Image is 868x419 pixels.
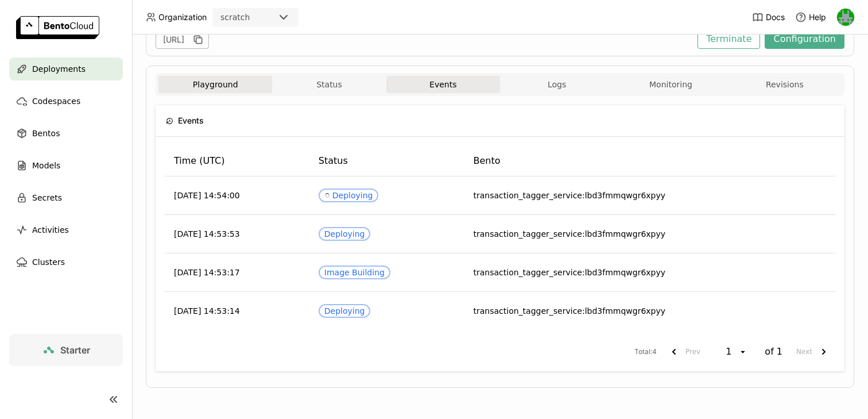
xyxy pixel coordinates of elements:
div: 1 [722,346,738,358]
div: Deploying [324,229,365,239]
a: Activities [9,218,123,241]
div: scratch [220,11,250,23]
div: Deploying [324,306,365,316]
a: Deployments [9,57,123,80]
th: Time (UTC) [165,146,309,176]
span: Secrets [32,191,62,205]
a: Bentos [9,122,123,145]
a: Models [9,154,123,177]
a: Secrets [9,186,123,209]
span: Deployments [32,62,86,76]
td: [DATE] 14:54:00 [165,176,309,215]
input: Selected scratch. [251,12,252,24]
button: next page. current page 1 of 1 [792,341,835,362]
span: Starter [60,344,90,356]
a: Starter [9,334,123,366]
button: Playground [158,76,272,93]
button: previous page. current page 1 of 1 [662,341,705,362]
button: Terminate [697,29,760,49]
svg: open [738,347,747,356]
span: Models [32,159,60,172]
div: Help [795,11,826,23]
span: Total : 4 [634,347,657,358]
span: transaction_tagger_service:lbd3fmmqwgr6xpyy [474,229,666,239]
span: Help [809,12,826,22]
span: of 1 [765,346,782,358]
div: [URL] [156,30,209,49]
button: Configuration [765,29,844,49]
td: [DATE] 14:53:17 [165,253,309,292]
th: Status [309,146,464,176]
button: Monitoring [614,76,727,93]
span: Clusters [32,255,65,269]
span: Activities [32,223,69,237]
span: transaction_tagger_service:lbd3fmmqwgr6xpyy [474,191,666,200]
span: Organization [158,12,207,22]
button: Events [386,76,500,93]
span: Codespaces [32,94,80,108]
a: Clusters [9,251,123,274]
img: Sean Hickey [837,9,854,26]
div: Deploying [324,191,373,200]
button: Revisions [728,76,842,93]
span: Bentos [32,126,60,140]
span: Events [178,114,204,127]
button: Status [272,76,386,93]
a: Codespaces [9,90,123,113]
th: Bento [464,146,836,176]
div: Image Building [324,268,385,277]
span: transaction_tagger_service:lbd3fmmqwgr6xpyy [474,268,666,277]
a: Docs [752,11,785,23]
td: [DATE] 14:53:53 [165,215,309,253]
svg: Spinner [324,193,330,198]
span: transaction_tagger_service:lbd3fmmqwgr6xpyy [474,306,666,316]
img: logo [16,16,99,39]
span: Docs [766,12,785,22]
td: [DATE] 14:53:14 [165,292,309,330]
span: Logs [548,79,566,90]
